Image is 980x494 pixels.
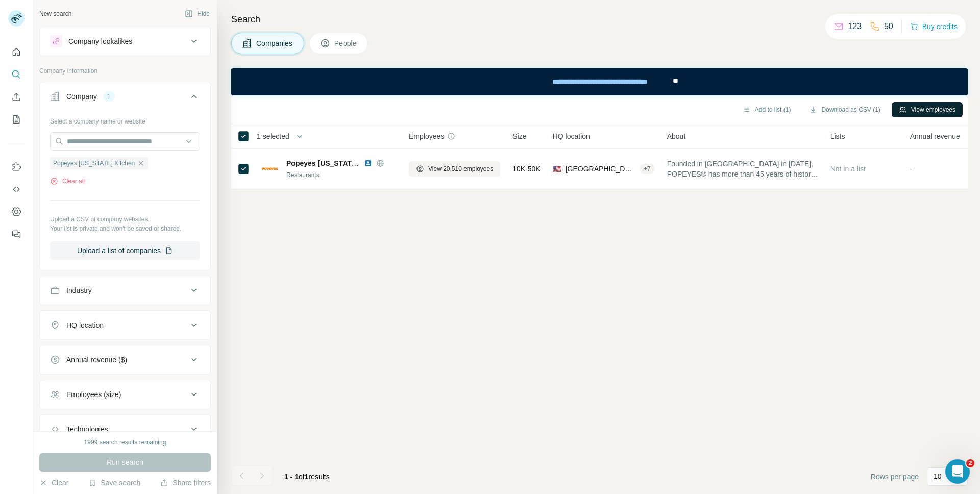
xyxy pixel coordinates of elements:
[53,159,135,168] span: Popeyes [US_STATE] Kitchen
[945,459,970,484] iframe: Intercom live chat
[884,20,893,33] p: 50
[8,225,24,243] button: Feedback
[667,131,686,141] span: About
[910,19,958,34] button: Buy credits
[409,131,444,141] span: Employees
[39,478,68,488] button: Clear
[8,110,24,129] button: My lists
[428,164,493,174] span: View 20,510 employees
[103,92,115,101] div: 1
[409,161,500,177] button: View 20,510 employees
[299,473,305,481] span: of
[68,36,132,46] div: Company lookalikes
[284,473,330,481] span: results
[40,313,210,337] button: HQ location
[39,9,71,18] div: New search
[231,68,968,95] iframe: Banner
[50,241,200,260] button: Upload a list of companies
[66,355,127,365] div: Annual revenue ($)
[8,88,24,106] button: Enrich CSV
[84,438,166,447] div: 1999 search results remaining
[286,170,397,180] div: Restaurants
[566,164,635,174] span: [GEOGRAPHIC_DATA], [US_STATE]
[231,12,968,27] h4: Search
[66,320,104,330] div: HQ location
[40,29,210,54] button: Company lookalikes
[364,159,372,167] img: LinkedIn logo
[40,84,210,113] button: Company1
[40,382,210,407] button: Employees (size)
[262,161,278,177] img: Logo of Popeyes Louisiana Kitchen
[88,478,140,488] button: Save search
[50,224,200,233] p: Your list is private and won't be saved or shared.
[8,158,24,176] button: Use Surfe on LinkedIn
[830,131,845,141] span: Lists
[640,164,655,174] div: + 7
[553,131,590,141] span: HQ location
[8,203,24,221] button: Dashboard
[8,65,24,84] button: Search
[848,20,862,33] p: 123
[334,38,358,48] span: People
[8,43,24,61] button: Quick start
[40,278,210,303] button: Industry
[871,472,919,482] span: Rows per page
[966,459,974,467] span: 2
[910,165,913,173] span: -
[512,164,540,174] span: 10K-50K
[892,102,963,117] button: View employees
[830,165,866,173] span: Not in a list
[8,180,24,199] button: Use Surfe API
[934,471,942,481] p: 10
[50,177,85,186] button: Clear all
[66,424,108,434] div: Technologies
[39,66,211,76] p: Company information
[802,102,887,117] button: Download as CSV (1)
[66,285,92,295] div: Industry
[40,417,210,441] button: Technologies
[736,102,798,117] button: Add to list (1)
[284,473,299,481] span: 1 - 1
[512,131,526,141] span: Size
[178,6,217,21] button: Hide
[66,91,97,102] div: Company
[256,38,293,48] span: Companies
[50,215,200,224] p: Upload a CSV of company websites.
[910,131,960,141] span: Annual revenue
[286,159,387,167] span: Popeyes [US_STATE] Kitchen
[40,348,210,372] button: Annual revenue ($)
[257,131,289,141] span: 1 selected
[50,113,200,126] div: Select a company name or website
[160,478,211,488] button: Share filters
[667,159,818,179] span: Founded in [GEOGRAPHIC_DATA] in [DATE], POPEYES® has more than 45 years of history and culinary t...
[305,473,309,481] span: 1
[553,164,561,174] span: 🇺🇸
[66,389,121,400] div: Employees (size)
